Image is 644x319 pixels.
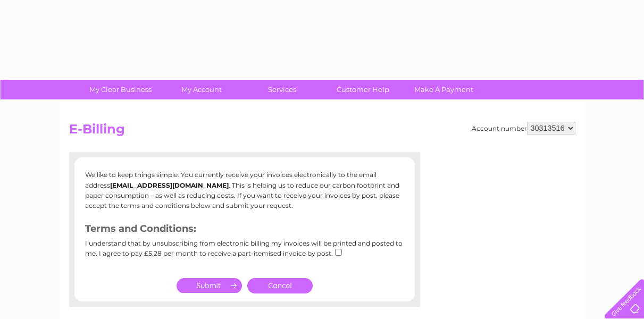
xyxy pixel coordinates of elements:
h2: E-Billing [69,122,575,142]
a: Make A Payment [400,80,488,99]
h3: Terms and Conditions: [85,221,404,240]
a: Services [238,80,326,99]
b: [EMAIL_ADDRESS][DOMAIN_NAME] [110,181,229,189]
div: Account number [472,122,575,135]
a: Cancel [247,278,313,293]
a: My Clear Business [77,80,164,99]
input: Submit [177,278,242,293]
p: We like to keep things simple. You currently receive your invoices electronically to the email ad... [85,170,404,211]
a: My Account [157,80,245,99]
div: I understand that by unsubscribing from electronic billing my invoices will be printed and posted... [85,240,404,265]
a: Customer Help [319,80,407,99]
